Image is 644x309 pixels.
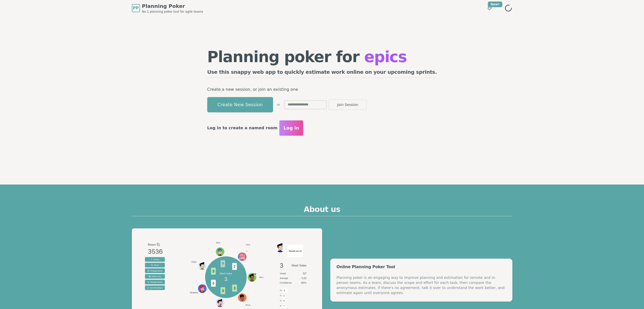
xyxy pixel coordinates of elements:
span: epics [364,48,407,66]
span: Planning Poker [142,3,203,10]
p: Create a new session, or join an existing one [207,86,437,93]
div: New! [488,2,502,7]
h1: Planning poker for [207,49,437,64]
button: New! [485,4,494,13]
span: No.1 planning poker tool for agile teams [142,10,203,14]
span: PP [133,5,139,11]
span: or [277,103,280,107]
a: PPPlanning PokerNo.1 planning poker tool for agile teams [132,3,203,14]
span: Log in [283,124,299,132]
button: Create New Session [207,97,273,112]
button: Join Session [329,100,367,110]
div: Planning poker is an engaging way to improve planning and estimation for remote and in-person tea... [337,275,506,295]
button: Log in [279,120,303,136]
div: Online Planning Poker Tool [337,265,506,269]
h2: Use this snappy web app to quickly estimate work online on your upcoming sprints. [207,68,437,78]
h2: About us [132,205,512,216]
p: Log in to create a named room [207,124,278,132]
